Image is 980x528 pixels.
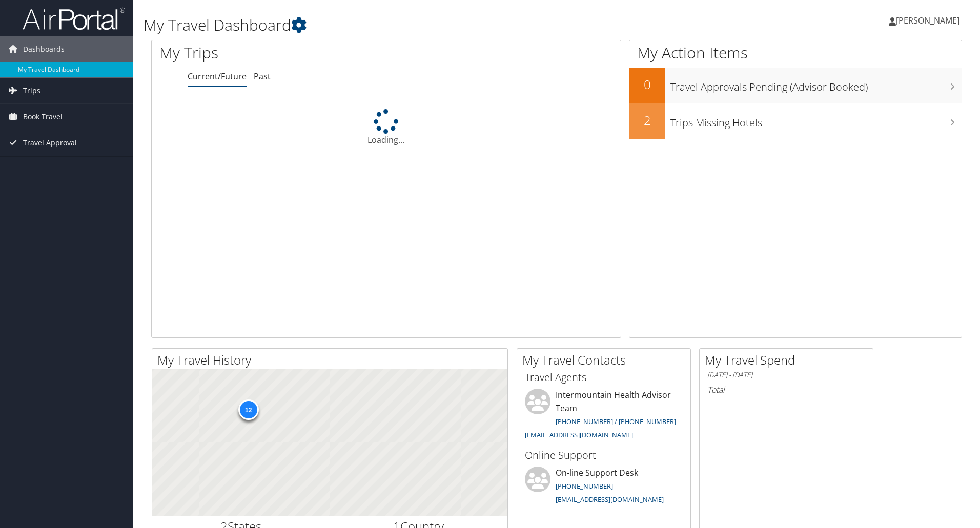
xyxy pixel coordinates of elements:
a: 2Trips Missing Hotels [629,103,962,139]
h1: My Action Items [629,42,962,64]
span: [PERSON_NAME] [896,15,959,26]
a: [PERSON_NAME] [889,5,970,36]
h1: My Trips [159,42,418,64]
img: airportal-logo.png [23,7,125,31]
a: Current/Future [188,71,247,82]
h3: Online Support [525,448,683,462]
h6: Total [707,384,865,395]
div: 12 [238,399,258,420]
span: Dashboards [23,36,65,62]
div: Loading... [152,109,621,146]
span: Trips [23,78,40,103]
a: Past [254,71,271,82]
h2: 2 [629,112,665,129]
h6: [DATE] - [DATE] [707,370,865,380]
span: Travel Approval [23,130,77,156]
h3: Travel Agents [525,370,683,385]
li: On-line Support Desk [520,467,688,509]
a: [EMAIL_ADDRESS][DOMAIN_NAME] [525,430,633,439]
h2: My Travel Contacts [522,351,690,369]
h3: Travel Approvals Pending (Advisor Booked) [670,75,962,94]
a: [PHONE_NUMBER] / [PHONE_NUMBER] [556,417,676,426]
h2: 0 [629,76,665,93]
a: [PHONE_NUMBER] [556,481,613,491]
h1: My Travel Dashboard [144,14,695,36]
li: Intermountain Health Advisor Team [520,389,688,443]
h2: My Travel Spend [705,351,873,369]
span: Book Travel [23,104,63,130]
a: [EMAIL_ADDRESS][DOMAIN_NAME] [556,495,664,504]
h3: Trips Missing Hotels [670,111,962,130]
h2: My Travel History [157,351,507,369]
a: 0Travel Approvals Pending (Advisor Booked) [629,68,962,103]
